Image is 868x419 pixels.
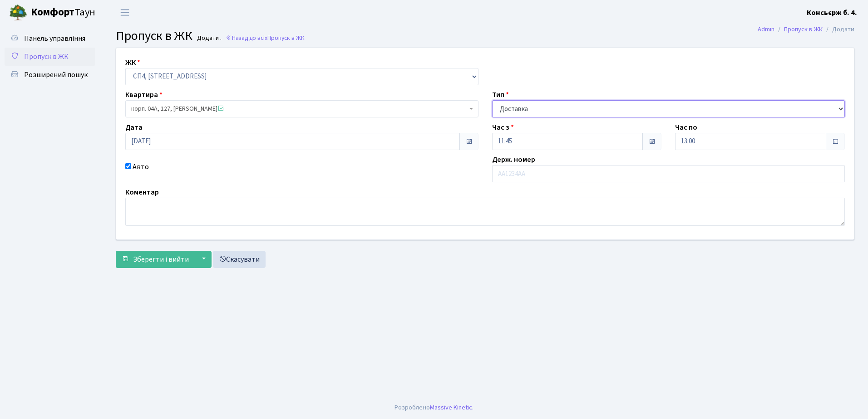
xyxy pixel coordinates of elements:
[133,161,149,172] label: Авто
[131,104,467,113] span: корп. 04А, 127, Марковський Владислав Геннадійович <span class='la la-check-square text-success'>...
[807,7,857,18] a: Консьєрж б. 4.
[113,5,136,20] button: Переключити навігацію
[744,20,868,39] nav: breadcrumb
[5,66,95,84] a: Розширений пошук
[492,154,535,165] label: Держ. номер
[31,5,95,20] span: Таун
[213,251,266,268] a: Скасувати
[226,34,305,42] a: Назад до всіхПропуск в ЖК
[116,251,195,268] button: Зберегти і вийти
[133,254,189,264] span: Зберегти і вийти
[195,34,222,42] small: Додати .
[430,403,472,412] a: Massive Kinetic
[5,29,95,48] a: Панель управління
[492,89,509,100] label: Тип
[395,403,473,413] div: Розроблено .
[758,24,774,34] a: Admin
[784,24,823,34] a: Пропуск в ЖК
[125,187,159,198] label: Коментар
[675,122,697,133] label: Час по
[807,8,857,18] b: Консьєрж б. 4.
[125,57,140,68] label: ЖК
[31,5,74,19] b: Комфорт
[492,122,514,133] label: Час з
[125,122,143,133] label: Дата
[492,165,845,182] input: АА1234АА
[823,24,854,34] li: Додати
[24,52,69,62] span: Пропуск в ЖК
[125,100,478,117] span: корп. 04А, 127, Марковський Владислав Геннадійович <span class='la la-check-square text-success'>...
[125,89,163,100] label: Квартира
[5,48,95,66] a: Пропуск в ЖК
[116,27,192,45] span: Пропуск в ЖК
[9,4,27,22] img: logo.png
[24,70,88,80] span: Розширений пошук
[24,34,85,44] span: Панель управління
[267,34,305,42] span: Пропуск в ЖК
